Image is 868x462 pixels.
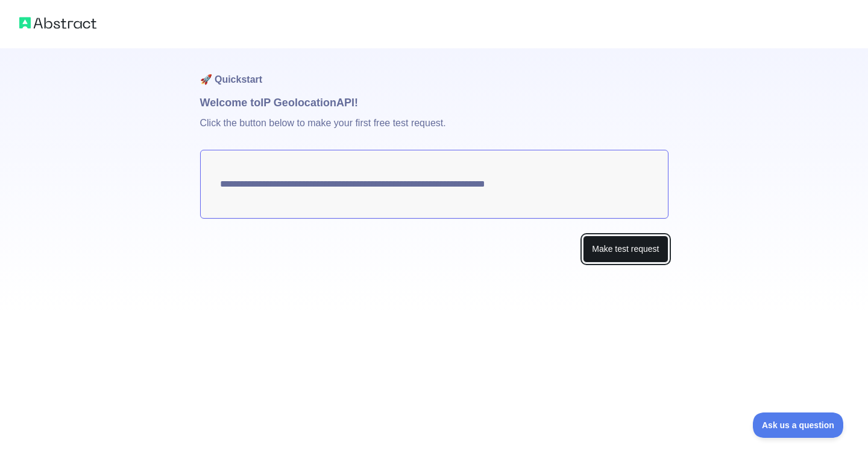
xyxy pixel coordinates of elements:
[200,48,668,94] h1: 🚀 Quickstart
[583,236,668,263] button: Make test request
[753,412,844,438] iframe: Toggle Customer Support
[200,111,668,150] p: Click the button below to make your first free test request.
[19,14,96,31] img: Abstract logo
[200,94,668,111] h1: Welcome to IP Geolocation API!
